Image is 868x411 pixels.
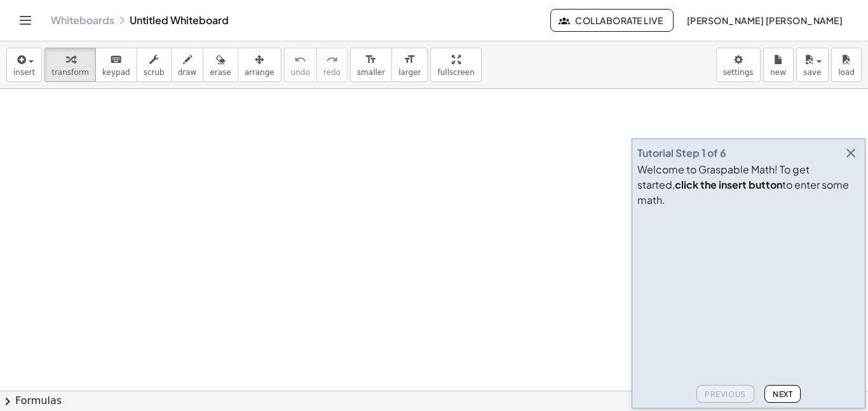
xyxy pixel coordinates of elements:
button: draw [171,48,204,82]
button: settings [716,48,761,82]
a: Whiteboards [51,14,114,27]
button: [PERSON_NAME] [PERSON_NAME] [676,9,853,32]
span: settings [723,68,754,77]
button: transform [44,48,96,82]
i: format_size [403,52,416,67]
button: format_sizelarger [391,48,428,82]
span: undo [291,68,310,77]
button: insert [6,48,42,82]
i: undo [294,52,306,67]
span: insert [13,68,35,77]
span: fullscreen [437,68,474,77]
button: redoredo [316,48,348,82]
span: load [838,68,855,77]
button: fullscreen [430,48,481,82]
span: new [770,68,786,77]
i: keyboard [110,52,122,67]
button: new [763,48,794,82]
button: Toggle navigation [15,10,36,30]
i: redo [326,52,338,67]
span: keypad [102,68,130,77]
span: save [803,68,821,77]
button: save [796,48,829,82]
span: Collaborate Live [561,15,663,26]
button: Next [764,385,801,403]
span: redo [323,68,341,77]
span: arrange [245,68,275,77]
span: scrub [144,68,165,77]
i: format_size [365,52,377,67]
div: Welcome to Graspable Math! To get started, to enter some math. [637,162,860,208]
button: format_sizesmaller [350,48,392,82]
span: draw [178,68,197,77]
span: smaller [357,68,385,77]
button: scrub [137,48,172,82]
span: larger [398,68,421,77]
button: load [831,48,862,82]
button: erase [203,48,238,82]
button: keyboardkeypad [95,48,137,82]
span: erase [210,68,231,77]
button: Collaborate Live [550,9,674,32]
button: undoundo [284,48,317,82]
span: Next [773,389,792,399]
button: arrange [238,48,281,82]
b: click the insert button [675,178,782,191]
div: Tutorial Step 1 of 6 [637,145,726,161]
span: [PERSON_NAME] [PERSON_NAME] [686,15,843,26]
span: transform [51,68,89,77]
